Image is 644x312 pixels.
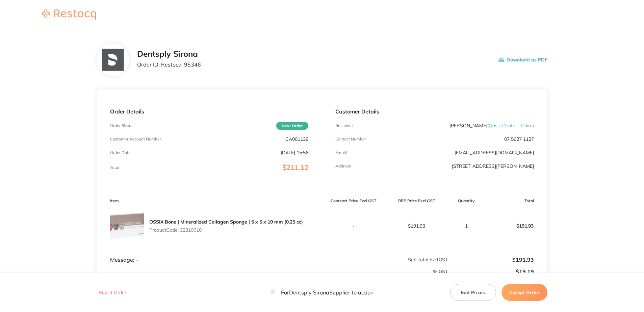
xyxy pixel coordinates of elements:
td: Message: - [97,243,322,263]
p: [DATE] 15:56 [281,150,308,155]
h2: Dentsply Sirona [137,49,201,59]
p: $191.93 [385,223,448,229]
a: OSSIX Bone | Mineralized Collagen Sponge | 5 x 5 x 10 mm (0.25 cc) [149,219,303,225]
p: Emaill [335,150,347,155]
button: Download as PDF [498,49,547,70]
p: Contact Number [335,137,366,141]
span: ( Oasis Dental - Chirn ) [487,123,534,129]
span: $211.12 [282,163,308,172]
p: Recipient [335,123,353,128]
p: 07 5627 1127 [504,136,534,142]
img: NTllNzd2NQ [102,49,124,71]
p: 1 [448,223,484,229]
p: Customer Account Number [110,137,161,141]
p: Customer Details [335,108,534,114]
p: For Dentsply Sirona Supplier to action [270,289,373,296]
p: Address [335,164,351,168]
a: [EMAIL_ADDRESS][DOMAIN_NAME] [455,150,534,156]
p: [STREET_ADDRESS][PERSON_NAME] [452,163,534,169]
th: Item [97,193,322,209]
p: - [322,223,385,229]
p: Order ID: Restocq- 95346 [137,61,201,68]
th: Quantity [448,193,484,209]
p: Order Details [110,108,308,114]
p: Sub Total Excl. GST [322,257,448,262]
th: Contract Price Excl. GST [322,193,385,209]
p: CA001138 [285,136,308,142]
button: Edit Prices [450,284,496,301]
img: Restocq logo [35,9,103,20]
button: Accept Order [501,284,547,301]
p: Product Code: 32310010 [149,227,303,233]
button: Reject Order [97,290,128,296]
p: $19.19 [448,268,534,275]
a: Restocq logo [35,9,103,21]
p: $191.93 [448,257,534,263]
p: Order Status [110,123,133,128]
p: Total [110,165,119,170]
p: $191.93 [485,218,547,234]
img: YXpsb2R4cw [110,209,144,243]
th: Total [484,193,547,209]
span: New Order [276,122,308,130]
p: [PERSON_NAME] [449,123,534,128]
th: RRP Price Excl. GST [385,193,448,209]
p: Order Date [110,150,131,155]
p: % GST [97,269,448,274]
